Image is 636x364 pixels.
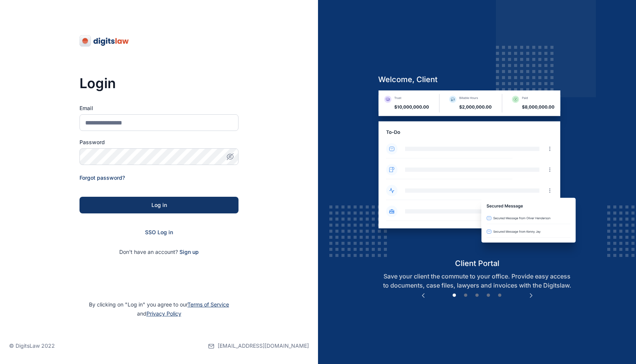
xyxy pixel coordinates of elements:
[79,174,125,181] a: Forgot password?
[179,249,199,255] a: Sign up
[79,104,238,112] label: Email
[79,138,238,146] label: Password
[218,342,309,350] span: [EMAIL_ADDRESS][DOMAIN_NAME]
[462,292,469,299] button: 2
[372,90,582,258] img: client-portal
[419,292,427,299] button: Previous
[372,272,582,290] p: Save your client the commute to your office. Provide easy access to documents, case files, lawyer...
[450,292,458,299] button: 1
[147,310,181,317] a: Privacy Policy
[208,328,309,364] a: [EMAIL_ADDRESS][DOMAIN_NAME]
[179,248,199,256] span: Sign up
[372,74,582,85] h5: welcome, client
[79,76,238,91] h3: Login
[9,342,55,350] p: © DigitsLaw 2022
[473,292,481,299] button: 3
[145,229,173,235] a: SSO Log in
[485,292,492,299] button: 4
[372,258,582,269] h5: client portal
[9,300,309,318] p: By clicking on "Log in" you agree to our
[496,292,503,299] button: 5
[79,35,129,47] img: digitslaw-logo
[187,301,229,308] a: Terms of Service
[92,201,226,209] div: Log in
[527,292,535,299] button: Next
[137,310,181,317] span: and
[79,248,238,256] p: Don't have an account?
[79,197,238,213] button: Log in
